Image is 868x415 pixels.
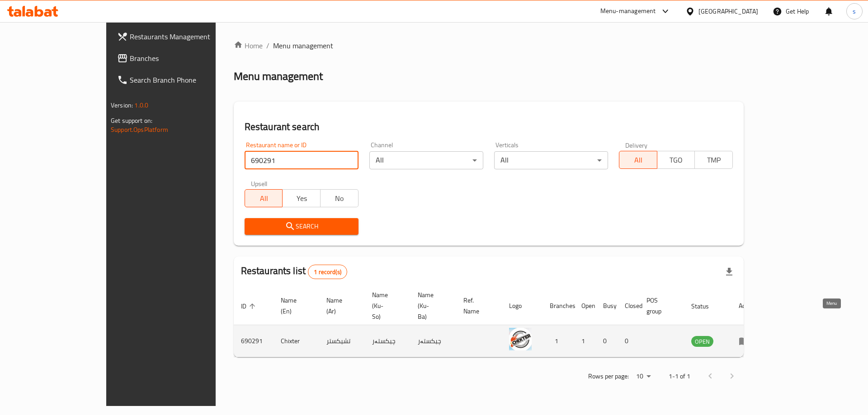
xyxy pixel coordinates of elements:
[241,264,347,279] h2: Restaurants list
[691,336,713,347] div: OPEN
[369,151,483,169] div: All
[111,99,133,111] span: Version:
[110,47,251,69] a: Branches
[418,289,445,322] span: Name (Ku-Ba)
[372,289,400,322] span: Name (Ku-So)
[731,287,763,325] th: Action
[110,26,251,47] a: Restaurants Management
[234,40,744,51] nav: breadcrumb
[130,53,244,64] span: Branches
[110,69,251,91] a: Search Branch Phone
[241,301,258,312] span: ID
[365,325,410,357] td: چیکستەر
[646,295,673,317] span: POS group
[111,115,152,126] span: Get support on:
[251,180,268,187] label: Upsell
[542,325,574,357] td: 1
[718,261,740,283] div: Export file
[596,287,618,325] th: Busy
[130,31,244,42] span: Restaurants Management
[600,6,656,17] div: Menu-management
[574,325,596,357] td: 1
[596,325,618,357] td: 0
[245,151,359,169] input: Search for restaurant name or ID..
[625,142,648,148] label: Delivery
[234,287,763,357] table: enhanced table
[266,40,269,51] li: /
[410,325,456,357] td: چیکستەر
[326,295,354,317] span: Name (Ar)
[618,325,639,357] td: 0
[691,336,713,347] span: OPEN
[245,218,359,235] button: Search
[853,6,856,16] span: s
[694,151,733,169] button: TMP
[661,154,692,167] span: TGO
[632,370,654,383] div: Rows per page:
[542,287,574,325] th: Branches
[130,75,244,85] span: Search Branch Phone
[588,371,629,382] p: Rows per page:
[320,189,359,207] button: No
[273,40,333,51] span: Menu management
[618,287,639,325] th: Closed
[698,6,758,16] div: [GEOGRAPHIC_DATA]
[252,221,351,232] span: Search
[502,287,542,325] th: Logo
[623,154,654,167] span: All
[249,192,279,205] span: All
[319,325,365,357] td: تشيكستر
[698,154,729,167] span: TMP
[691,301,721,312] span: Status
[234,69,323,84] h2: Menu management
[281,295,308,317] span: Name (En)
[245,120,733,134] h2: Restaurant search
[494,151,608,169] div: All
[245,189,283,207] button: All
[234,325,274,357] td: 690291
[463,295,491,317] span: Ref. Name
[274,325,319,357] td: Chixter
[574,287,596,325] th: Open
[308,268,347,276] span: 1 record(s)
[134,99,148,111] span: 1.0.0
[111,124,168,135] a: Support.OpsPlatform
[619,151,657,169] button: All
[286,192,317,205] span: Yes
[509,328,532,350] img: Chixter
[669,371,690,382] p: 1-1 of 1
[324,192,355,205] span: No
[282,189,321,207] button: Yes
[657,151,695,169] button: TGO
